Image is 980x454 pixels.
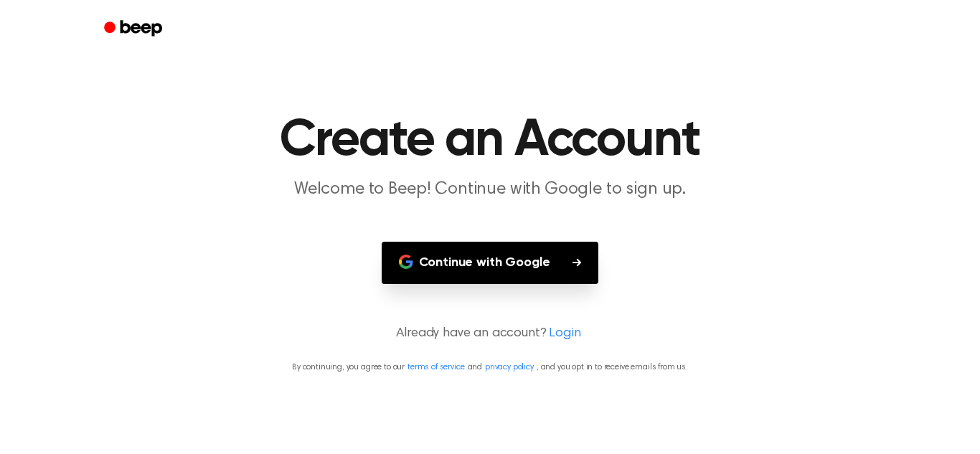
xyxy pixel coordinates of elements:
[17,324,963,344] p: Already have an account?
[123,115,857,166] h1: Create an Account
[549,324,580,344] a: Login
[382,242,599,284] button: Continue with Google
[215,178,765,202] p: Welcome to Beep! Continue with Google to sign up.
[94,15,175,43] a: Beep
[485,363,534,372] a: privacy policy
[407,363,464,372] a: terms of service
[17,361,963,374] p: By continuing, you agree to our and , and you opt in to receive emails from us.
